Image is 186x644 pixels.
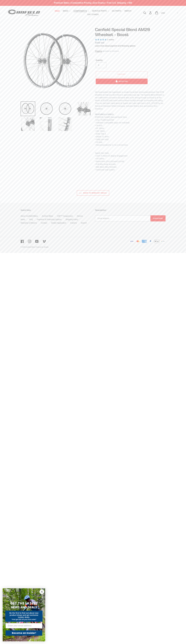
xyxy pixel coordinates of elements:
[10,601,38,606] span: GET THE LATEST
[95,152,166,171] p: Spank Hex Hubs • 102T, 6-Pawl 3.5 degree Engagement • XD Driver • Boost front (15x110)/rear(12x14...
[74,10,87,12] span: COMPONENTS
[39,117,54,131] img: Load image into Gallery viewer, Canfield Special Blend AM29 Wheelset - Boost
[21,246,35,248] small: © 2025,
[21,215,38,217] a: About Canfield Bikes
[95,27,166,37] h1: Canfield Special Blend AM29 Wheelset - Boost
[9,612,39,618] span: Be the first to find out about new product drops and get exclusive insider deals.
[95,50,102,52] a: Shipping
[124,10,131,12] span: MERCH
[62,9,72,13] button: BIKES
[37,218,62,220] a: Payment & Financing Options
[21,222,37,224] a: Warranty & Returns
[96,59,121,62] label: Quantity
[107,39,114,41] span: 1 review
[63,10,68,12] span: BIKES
[55,10,60,12] span: SALE
[123,9,133,13] a: MERCH
[95,215,151,221] input: Email address
[58,102,72,116] img: Load image into Gallery viewer, Canfield Special Blend AM29 Wheelset - Boost
[95,113,114,115] strong: FEATURES & SPECS
[95,41,104,44] span: Sold out
[70,222,77,224] a: Careers
[96,71,148,77] button: Sold out
[21,102,35,116] img: Load image into Gallery viewer, Canfield Special Blend AM29 Wheelset - Boost
[112,10,121,12] span: GG PARTS
[42,215,53,217] a: Archive Bikes
[11,605,37,609] span: NEWS AND DEALS
[66,218,78,220] a: Shipping Policy
[58,117,72,131] img: Load image into Gallery viewer, Canfield Special Blend AM29 Wheelset - Boost
[39,589,44,594] button: Close dialog
[117,73,126,75] span: Sold out
[95,91,166,149] p: We hand-picked the ingredients to create the perfect all-mountain/enduro 29er MTB wheelset so tha...
[21,117,35,131] img: Load image into Gallery viewer, Canfield Special Blend AM29 Wheelset - Boost
[96,79,148,84] button: Notify Me
[76,102,91,116] img: Load image into Gallery viewer, Canfield Special Blend AM29 Wheelset - Boost
[95,45,135,47] a: Learn more about payment and financing options
[77,190,109,196] a: Back to WHEELSET DEALS
[6,623,42,628] input: Enter your email address
[35,246,49,248] a: Powered by Shopify
[95,39,107,41] span: 5.00 stars
[41,222,47,224] a: Contact
[91,9,110,13] button: SERVICE PARTS
[57,215,73,217] a: CBF™ Suspension
[26,246,35,248] a: Canfield Bikes
[95,209,166,211] p: Newsletter
[153,217,163,219] span: Subscribe
[81,222,87,224] a: Search
[12,619,36,620] span: *And get $10 off your first order*
[95,50,166,52] div: calculated at checkout.
[86,13,100,16] a: GIFT CARDS
[7,9,41,17] img: Canfield Bikes
[77,215,83,217] a: Demos
[6,630,42,636] button: Become an Insider!
[92,10,107,12] span: SERVICE PARTS
[21,209,91,211] p: Quick links
[29,218,33,220] a: FAQ
[53,9,61,13] a: SALE
[51,222,66,224] a: Dealer Application
[72,9,90,13] button: COMPONENTS
[39,102,54,116] img: Load image into Gallery viewer, Canfield Special Blend AM29 Wheelset - Boost
[21,218,25,220] a: News
[110,9,123,13] a: GG PARTS
[151,215,166,221] button: Subscribe
[87,13,99,16] span: GIFT CARDS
